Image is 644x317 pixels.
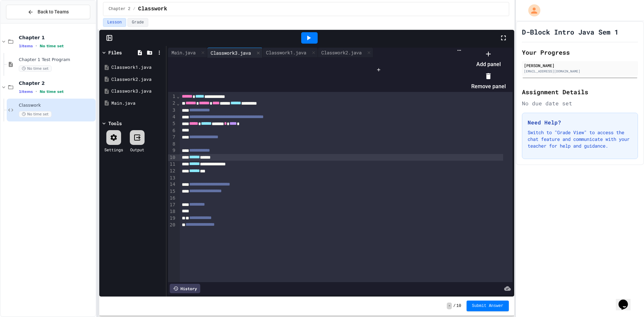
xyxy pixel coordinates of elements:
[168,168,176,174] div: 12
[108,120,122,127] div: Tools
[6,5,90,19] button: Back to Teams
[40,44,64,48] span: No time set
[103,18,126,27] button: Lesson
[168,100,176,107] div: 2
[40,90,64,94] span: No time set
[528,129,632,149] p: Switch to "Grade View" to access the chat feature and communicate with your teacher for help and ...
[168,48,207,58] div: Main.java
[19,57,94,63] span: Chapter 1 Test Program
[263,49,310,56] div: Classwork1.java
[168,127,176,134] div: 6
[168,175,176,181] div: 13
[471,70,506,92] li: Remove panel
[176,94,180,99] span: Fold line
[168,222,176,228] div: 20
[108,49,122,56] div: Files
[522,27,619,37] h1: D-Block Intro Java Sem 1
[111,100,164,107] div: Main.java
[453,303,455,309] span: /
[111,88,164,95] div: Classwork3.java
[524,62,636,68] div: [PERSON_NAME]
[471,48,506,70] li: Add panel
[111,76,164,83] div: Classwork2.java
[130,147,144,153] div: Output
[168,93,176,100] div: 1
[19,111,52,117] span: No time set
[19,80,94,86] span: Chapter 2
[138,5,167,13] span: Classwork
[38,8,69,15] span: Back to Teams
[176,101,180,106] span: Fold line
[207,49,254,56] div: Classwork3.java
[111,64,164,71] div: Classwork1.java
[318,49,365,56] div: Classwork2.java
[170,284,200,293] div: History
[168,114,176,120] div: 4
[168,147,176,154] div: 9
[318,48,373,58] div: Classwork2.java
[168,208,176,215] div: 18
[36,43,37,49] span: •
[522,48,638,57] h2: Your Progress
[168,134,176,141] div: 7
[168,195,176,202] div: 16
[616,290,637,310] iframe: chat widget
[168,49,199,56] div: Main.java
[457,303,461,309] span: 10
[207,48,263,58] div: Classwork3.java
[168,215,176,222] div: 19
[263,48,318,58] div: Classwork1.java
[19,44,33,48] span: 1 items
[109,6,130,12] span: Chapter 2
[528,118,632,126] h3: Need Help?
[524,69,636,74] div: [EMAIL_ADDRESS][DOMAIN_NAME]
[127,18,148,27] button: Grade
[447,303,452,309] span: -
[168,120,176,127] div: 5
[522,87,638,97] h2: Assignment Details
[104,147,123,153] div: Settings
[133,6,136,12] span: /
[168,107,176,114] div: 3
[522,99,638,107] div: No due date set
[36,89,37,94] span: •
[19,65,52,72] span: No time set
[168,154,176,161] div: 10
[168,188,176,195] div: 15
[19,103,94,108] span: Classwork
[467,301,509,311] button: Submit Answer
[168,141,176,148] div: 8
[168,202,176,208] div: 17
[472,303,503,309] span: Submit Answer
[19,35,94,41] span: Chapter 1
[168,161,176,168] div: 11
[19,90,33,94] span: 1 items
[168,181,176,188] div: 14
[521,3,542,18] div: My Account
